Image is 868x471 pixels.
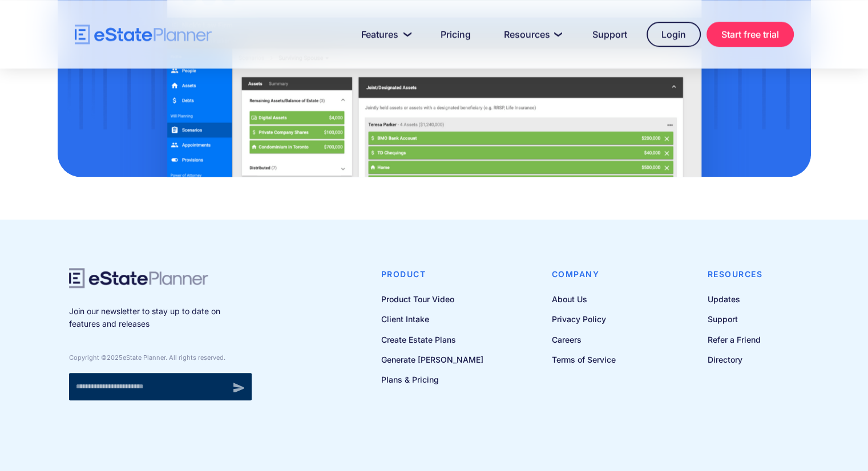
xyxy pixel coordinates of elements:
[708,332,763,347] a: Refer a Friend
[490,23,573,46] a: Resources
[552,268,616,281] h4: Company
[381,312,483,326] a: Client Intake
[381,292,483,306] a: Product Tour Video
[708,352,763,367] a: Directory
[579,23,641,46] a: Support
[427,23,485,46] a: Pricing
[708,312,763,326] a: Support
[69,373,252,400] form: Newsletter signup
[348,23,421,46] a: Features
[75,25,212,44] a: home
[146,1,187,10] span: Last Name
[69,305,252,331] p: Join our newsletter to stay up to date on features and releases
[708,268,763,281] h4: Resources
[381,332,483,347] a: Create Estate Plans
[381,268,483,281] h4: Product
[552,312,616,326] a: Privacy Policy
[107,354,123,362] span: 2025
[381,352,483,367] a: Generate [PERSON_NAME]
[708,292,763,306] a: Updates
[69,354,252,362] div: Copyright © eState Planner. All rights reserved.
[706,22,794,47] a: Start free trial
[552,352,616,367] a: Terms of Service
[381,372,483,387] a: Plans & Pricing
[647,22,701,47] a: Login
[552,332,616,347] a: Careers
[552,292,616,306] a: About Us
